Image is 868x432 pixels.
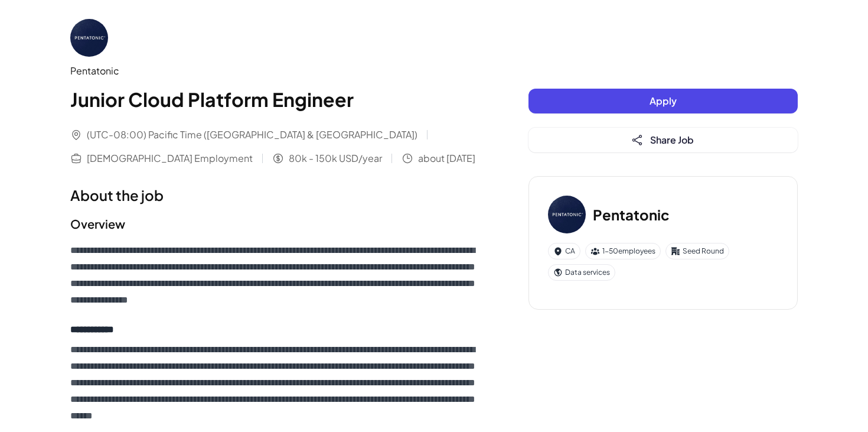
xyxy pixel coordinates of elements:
[548,196,586,233] img: Pe
[418,151,475,165] span: about [DATE]
[289,151,382,165] span: 80k - 150k USD/year
[528,128,798,152] button: Share Job
[650,95,677,107] span: Apply
[548,243,580,259] div: CA
[548,264,615,281] div: Data services
[70,64,481,78] div: Pentatonic
[70,85,481,113] h1: Junior Cloud Platform Engineer
[70,184,481,206] h1: About the job
[87,151,253,165] span: [DEMOGRAPHIC_DATA] Employment
[70,215,481,233] h2: Overview
[650,134,694,146] span: Share Job
[87,128,417,142] span: (UTC-08:00) Pacific Time ([GEOGRAPHIC_DATA] & [GEOGRAPHIC_DATA])
[593,204,670,225] h3: Pentatonic
[665,243,729,259] div: Seed Round
[528,89,798,113] button: Apply
[70,19,108,57] img: Pe
[585,243,661,259] div: 1-50 employees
